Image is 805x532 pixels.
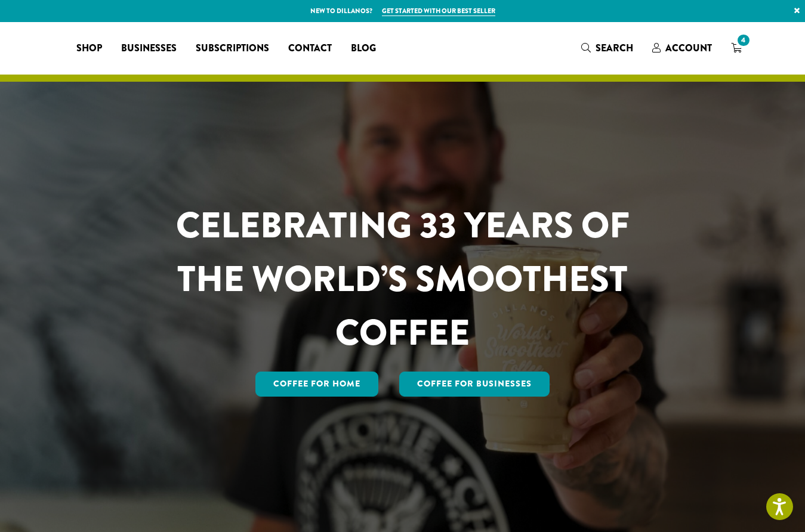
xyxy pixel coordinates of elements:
h1: CELEBRATING 33 YEARS OF THE WORLD’S SMOOTHEST COFFEE [141,199,665,360]
a: Get started with our best seller [382,6,495,16]
a: Shop [67,39,112,58]
span: Shop [76,41,102,56]
span: 4 [735,32,751,48]
span: Businesses [121,41,177,56]
a: Search [572,38,643,58]
span: Subscriptions [196,41,269,56]
span: Search [596,41,633,55]
span: Account [665,41,712,55]
a: Coffee for Home [255,372,378,397]
a: Coffee For Businesses [399,372,550,397]
span: Contact [288,41,332,56]
span: Blog [351,41,376,56]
